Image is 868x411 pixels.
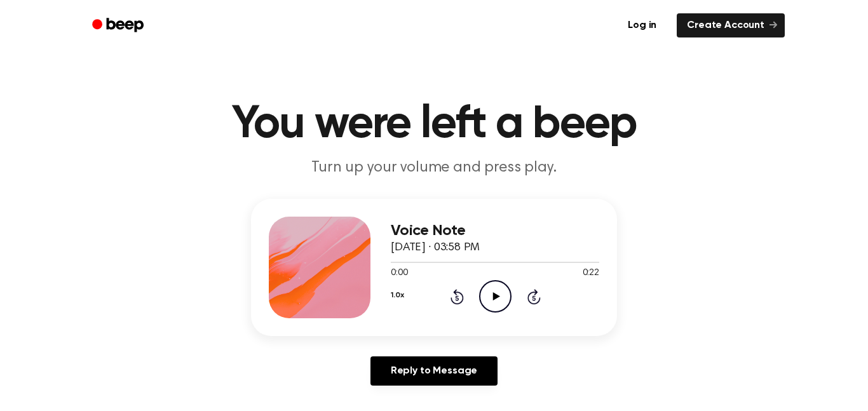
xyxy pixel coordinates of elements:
[391,222,599,239] h3: Voice Note
[391,242,480,253] span: [DATE] · 03:58 PM
[583,267,599,280] span: 0:22
[109,102,759,147] h1: You were left a beep
[83,13,155,38] a: Beep
[370,356,498,386] a: Reply to Message
[677,13,785,37] a: Create Account
[190,158,678,179] p: Turn up your volume and press play.
[615,11,669,40] a: Log in
[391,285,403,306] button: 1.0x
[391,267,407,280] span: 0:00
